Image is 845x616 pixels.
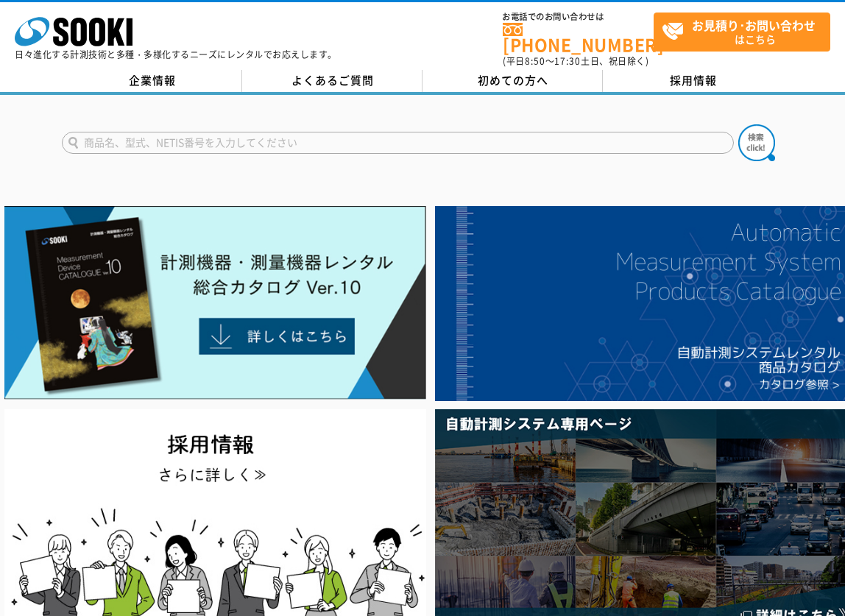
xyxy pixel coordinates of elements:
a: 初めての方へ [422,70,603,92]
span: 8:50 [525,54,545,68]
p: 日々進化する計測技術と多種・多様化するニーズにレンタルでお応えします。 [15,50,337,59]
a: [PHONE_NUMBER] [503,23,654,53]
input: 商品名、型式、NETIS番号を入力してください [62,132,734,154]
span: (平日 ～ 土日、祝日除く) [503,54,648,68]
span: 17:30 [554,54,581,68]
a: よくあるご質問 [242,70,422,92]
a: 採用情報 [603,70,783,92]
span: 初めての方へ [478,72,548,88]
a: 企業情報 [62,70,242,92]
span: お電話でのお問い合わせは [503,13,654,21]
strong: お見積り･お問い合わせ [692,16,816,34]
img: btn_search.png [738,124,775,161]
img: Catalog Ver10 [4,206,426,400]
a: お見積り･お問い合わせはこちら [654,13,830,52]
span: はこちら [662,13,830,50]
